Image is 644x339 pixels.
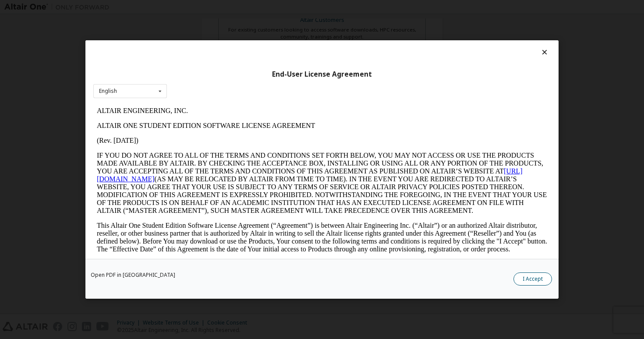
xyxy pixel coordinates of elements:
a: [URL][DOMAIN_NAME] [4,64,429,79]
div: English [99,88,117,94]
button: I Accept [513,272,552,286]
p: IF YOU DO NOT AGREE TO ALL OF THE TERMS AND CONDITIONS SET FORTH BELOW, YOU MAY NOT ACCESS OR USE... [4,48,454,111]
p: ALTAIR ENGINEERING, INC. [4,4,454,11]
p: ALTAIR ONE STUDENT EDITION SOFTWARE LICENSE AGREEMENT [4,18,454,26]
div: End-User License Agreement [93,70,551,79]
p: This Altair One Student Edition Software License Agreement (“Agreement”) is between Altair Engine... [4,118,454,150]
p: (Rev. [DATE]) [4,33,454,41]
a: Open PDF in [GEOGRAPHIC_DATA] [91,272,175,278]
